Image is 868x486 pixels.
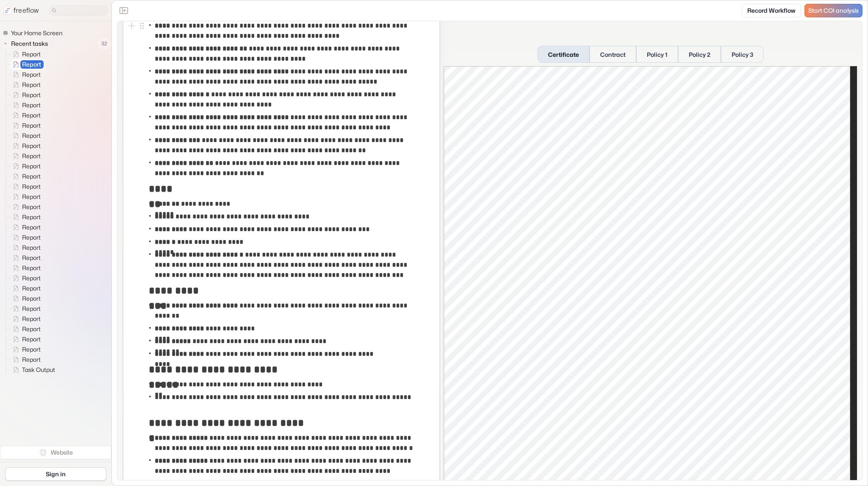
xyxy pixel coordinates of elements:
[6,90,44,100] a: Report
[20,264,43,272] span: Report
[6,49,44,59] a: Report
[20,325,43,333] span: Report
[3,6,39,16] a: freeflow
[444,66,857,482] iframe: Certificate
[6,334,44,344] a: Report
[5,467,106,481] a: Sign in
[20,70,43,79] span: Report
[20,142,43,150] span: Report
[6,171,44,182] a: Report
[6,283,44,293] a: Report
[6,253,44,263] a: Report
[20,193,43,201] span: Report
[6,70,44,80] a: Report
[20,366,58,374] span: Task Output
[6,100,44,110] a: Report
[6,222,44,232] a: Report
[6,161,44,171] a: Report
[20,254,43,262] span: Report
[6,212,44,222] a: Report
[6,293,44,304] a: Report
[9,29,65,37] span: Your Home Screen
[3,28,66,38] a: Your Home Screen
[6,110,44,120] a: Report
[20,335,43,344] span: Report
[636,46,678,63] button: Policy 1
[20,243,43,252] span: Report
[678,46,721,63] button: Policy 2
[6,263,44,273] a: Report
[6,314,44,324] a: Report
[804,4,862,17] a: Start COI analysis
[20,304,43,313] span: Report
[20,233,43,242] span: Report
[20,101,43,109] span: Report
[808,7,859,14] span: Start COI analysis
[590,46,636,63] button: Contract
[127,21,137,31] button: Add block
[6,120,44,131] a: Report
[20,223,43,232] span: Report
[20,172,43,181] span: Report
[20,284,43,293] span: Report
[20,121,43,130] span: Report
[20,81,43,89] span: Report
[6,232,44,243] a: Report
[20,274,43,282] span: Report
[6,131,44,141] a: Report
[20,345,43,354] span: Report
[20,162,43,170] span: Report
[6,324,44,334] a: Report
[20,203,43,211] span: Report
[137,21,147,31] button: Open block menu
[6,202,44,212] a: Report
[6,192,44,202] a: Report
[97,38,111,49] span: 32
[20,60,44,69] span: Report
[20,294,43,303] span: Report
[6,151,44,161] a: Report
[742,4,801,17] a: Record Workflow
[117,4,131,17] button: Close the sidebar
[6,141,44,151] a: Report
[6,59,45,70] a: Report
[6,80,44,90] a: Report
[537,46,590,63] button: Certificate
[6,243,44,253] a: Report
[6,182,44,192] a: Report
[14,6,39,16] p: freeflow
[9,39,50,48] span: Recent tasks
[6,344,44,355] a: Report
[6,304,44,314] a: Report
[6,355,44,365] a: Report
[20,111,43,120] span: Report
[3,39,51,49] button: Recent tasks
[20,213,43,221] span: Report
[20,91,43,99] span: Report
[6,273,44,283] a: Report
[20,50,43,59] span: Report
[20,152,43,160] span: Report
[721,46,764,63] button: Policy 3
[20,315,43,323] span: Report
[20,355,43,364] span: Report
[20,131,43,140] span: Report
[20,182,43,191] span: Report
[6,365,58,375] a: Task Output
